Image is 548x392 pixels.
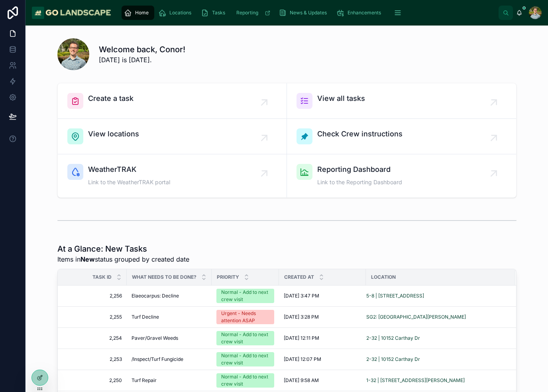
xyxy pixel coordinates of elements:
a: 2-32 | 10152 Carthay Dr [366,356,420,362]
a: News & Updates [276,6,332,20]
span: Reporting [236,10,258,16]
a: Elaeocarpus: Decline [132,293,207,299]
a: Reporting [232,6,275,20]
a: [DATE] 3:28 PM [284,314,361,320]
a: [DATE] 12:11 PM [284,335,361,341]
a: Normal - Add to next crew visit [216,331,274,345]
div: Normal - Add to next crew visit [221,352,269,366]
span: [DATE] 9:58 AM [284,377,319,384]
span: /Inspect/Turf Fungicide [132,356,183,362]
span: Turf Repair [132,377,157,384]
a: Turf Repair [132,377,207,384]
span: Paver/Gravel Weeds [132,335,178,341]
a: /Inspect/Turf Fungicide [132,356,207,362]
span: Enhancements [348,10,381,16]
a: SG2: [GEOGRAPHIC_DATA][PERSON_NAME] [366,314,466,320]
span: Create a task [88,93,134,104]
span: Check Crew instructions [317,128,403,140]
span: [DATE] 3:47 PM [284,293,319,299]
a: 2,256 [67,293,122,299]
a: Locations [156,6,197,20]
span: Link to the Reporting Dashboard [317,178,402,186]
a: 2,255 [67,314,122,320]
span: Elaeocarpus: Decline [132,293,179,299]
a: Check Crew instructions [287,119,516,154]
a: Home [122,6,154,20]
a: 2-32 | 10152 Carthay Dr [366,356,506,362]
a: Create a task [58,83,287,119]
a: View all tasks [287,83,516,119]
span: View all tasks [317,93,365,104]
a: Normal - Add to next crew visit [216,352,274,366]
div: Urgent - Needs attention ASAP [221,310,269,324]
a: [DATE] 3:47 PM [284,293,361,299]
a: Tasks [198,6,231,20]
span: View locations [88,128,139,140]
a: 2,254 [67,335,122,341]
span: News & Updates [290,10,327,16]
span: Link to the WeatherTRAK portal [88,178,170,186]
span: [DATE] 12:07 PM [284,356,321,362]
a: Enhancements [334,6,387,20]
strong: New [81,255,95,263]
h1: At a Glance: New Tasks [57,243,189,254]
span: Location [371,274,396,280]
span: Items in status grouped by created date [57,254,189,264]
div: Normal - Add to next crew visit [221,289,269,303]
span: What needs to be done? [132,274,196,280]
span: Home [135,10,149,16]
span: Created at [284,274,314,280]
a: View locations [58,119,287,154]
a: 5-8 | [STREET_ADDRESS] [366,293,424,299]
span: Locations [169,10,191,16]
span: WeatherTRAK [88,164,170,175]
div: Normal - Add to next crew visit [221,331,269,345]
a: [DATE] 9:58 AM [284,377,361,384]
span: [DATE] is [DATE]. [99,55,185,65]
a: [DATE] 12:07 PM [284,356,361,362]
a: 2-32 | 10152 Carthay Dr [366,335,506,341]
a: 1-32 | [STREET_ADDRESS][PERSON_NAME] [366,377,506,384]
span: Turf Decline [132,314,159,320]
a: 2,253 [67,356,122,362]
img: App logo [32,6,111,19]
a: 2-32 | 10152 Carthay Dr [366,335,420,341]
span: Reporting Dashboard [317,164,402,175]
a: Normal - Add to next crew visit [216,289,274,303]
a: SG2: [GEOGRAPHIC_DATA][PERSON_NAME] [366,314,506,320]
a: Paver/Gravel Weeds [132,335,207,341]
a: 2,250 [67,377,122,384]
a: Normal - Add to next crew visit [216,373,274,388]
span: Task ID [92,274,112,280]
a: Reporting DashboardLink to the Reporting Dashboard [287,154,516,197]
a: Turf Decline [132,314,207,320]
span: [DATE] 12:11 PM [284,335,319,341]
span: [DATE] 3:28 PM [284,314,319,320]
a: 1-32 | [STREET_ADDRESS][PERSON_NAME] [366,377,465,384]
span: Tasks [212,10,225,16]
a: 5-8 | [STREET_ADDRESS] [366,293,506,299]
span: Priority [217,274,239,280]
a: WeatherTRAKLink to the WeatherTRAK portal [58,154,287,197]
h1: Welcome back, Conor! [99,44,185,55]
div: scrollable content [118,4,499,22]
div: Normal - Add to next crew visit [221,373,269,388]
a: Urgent - Needs attention ASAP [216,310,274,324]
